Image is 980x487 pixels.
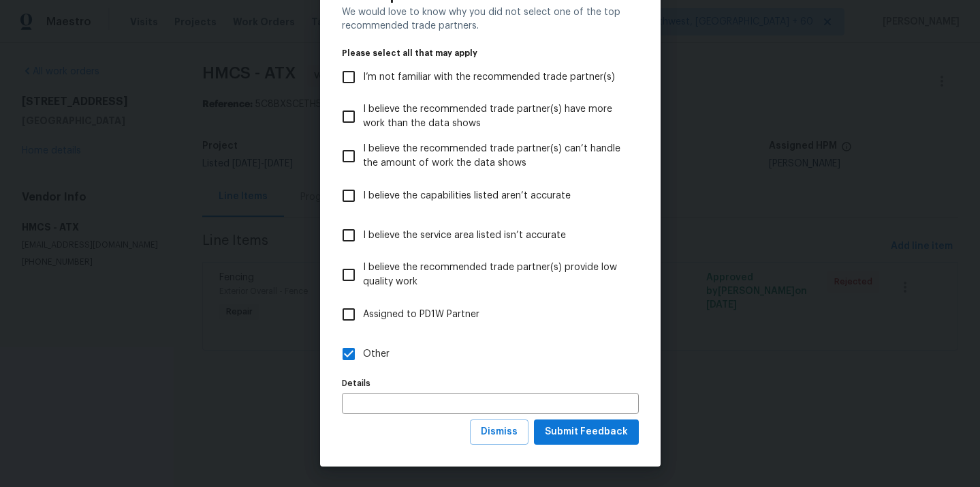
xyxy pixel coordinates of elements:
span: Dismiss [481,424,518,441]
span: I believe the capabilities listed aren’t accurate [363,189,571,203]
span: I believe the recommended trade partner(s) provide low quality work [363,261,628,289]
span: I believe the recommended trade partner(s) can’t handle the amount of work the data shows [363,142,628,171]
label: Details [342,379,639,387]
button: Submit Feedback [534,419,639,445]
span: Other [363,347,390,361]
legend: Please select all that may apply [342,49,639,57]
div: We would love to know why you did not select one of the top recommended trade partners. [342,5,639,33]
span: I believe the recommended trade partner(s) have more work than the data shows [363,102,628,131]
span: Assigned to PD1W Partner [363,308,479,322]
span: I’m not familiar with the recommended trade partner(s) [363,70,615,85]
button: Dismiss [470,419,528,445]
span: Submit Feedback [545,424,628,441]
span: I believe the service area listed isn’t accurate [363,228,566,243]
